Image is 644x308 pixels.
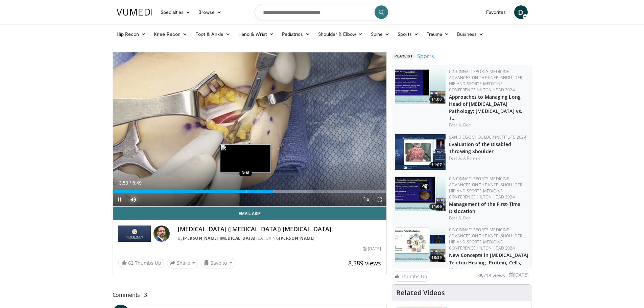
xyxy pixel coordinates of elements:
span: 11:07 [429,162,444,168]
div: Feat. [449,155,528,161]
span: 11:00 [429,96,444,102]
a: 62 Thumbs Up [118,258,164,268]
a: Shoulder & Elbow [314,27,367,41]
span: 8,389 views [348,259,381,267]
a: A. Bedi [458,215,472,221]
span: 11:06 [429,204,444,210]
button: Playback Rate [359,193,373,206]
li: [DATE] [509,271,529,279]
a: Pediatrics [278,27,314,41]
input: Search topics, interventions [255,4,390,20]
a: A. Bedi [458,122,472,128]
a: A. A Romeo [458,155,480,161]
a: 11:06 [395,176,446,211]
a: Approaches to Managing Long Head of [MEDICAL_DATA] Pathology: [MEDICAL_DATA] vs. T… [449,94,522,121]
a: Browse [194,5,225,19]
span: 3:59 [119,180,128,186]
a: Sports [393,27,423,41]
a: Specialties [157,5,195,19]
div: By FEATURING [178,235,381,241]
a: New Concepts in [MEDICAL_DATA] Tendon Healing: Protein, Cells, Matrix,… [449,252,528,273]
button: Pause [113,193,126,206]
a: San Diego Shoulder Institute 2024 [449,134,526,140]
a: [PERSON_NAME] [279,235,315,241]
a: Foot & Ankle [191,27,234,41]
button: Save to [201,258,235,268]
a: D [514,5,528,19]
div: Progress Bar [113,190,387,193]
a: Cincinnati Sports Medicine Advances on the Knee, Shoulder, Hip and Sports Medicine Conference Hil... [449,176,523,200]
a: Trauma [423,27,453,41]
div: Feat. [449,122,528,128]
a: Thumbs Up [392,271,430,282]
a: 11:07 [395,134,446,170]
a: Evaluation of the Disabled Throwing Shoulder [449,141,511,155]
div: Feat. [449,215,528,221]
a: 18:39 [395,227,446,262]
img: 31c29b87-233e-4134-8ca8-1ca78b44a563.150x105_q85_crop-smart_upscale.jpg [395,69,446,104]
li: 718 views [478,272,505,279]
a: Knee Recon [150,27,191,41]
span: Comments 3 [113,290,387,299]
img: VuMedi Logo [117,9,152,16]
img: Avatar [153,226,170,242]
img: 24fef81d-cf3c-44f3-b4da-c0df54ab55b3.150x105_q85_crop-smart_upscale.jpg [395,227,446,262]
a: Management of the First-Time Dislocation [449,201,520,214]
div: [DATE] [363,246,381,252]
a: Spine [367,27,393,41]
h4: [MEDICAL_DATA] ([MEDICAL_DATA]) [MEDICAL_DATA] [178,226,381,233]
span: 18:39 [429,255,444,261]
a: Business [453,27,487,41]
h4: Related Videos [396,289,445,297]
a: Favorites [482,5,510,19]
img: Rothman Hand Surgery [118,226,151,242]
button: Mute [126,193,140,206]
span: 6:49 [133,180,142,186]
span: 62 [128,260,134,266]
a: [PERSON_NAME] [MEDICAL_DATA] [183,235,256,241]
video-js: Video Player [113,52,387,207]
img: image.jpeg [220,144,271,173]
a: Hand & Wrist [234,27,278,41]
a: 11:00 [395,69,446,104]
a: Sports [417,52,434,60]
button: Fullscreen [373,193,386,206]
img: cf03e4f3-0636-47cb-a039-0b8347ac6d64.150x105_q85_crop-smart_upscale.jpg [395,176,446,211]
a: Hip Recon [113,27,150,41]
span: / [130,180,131,186]
a: Email Asif [113,207,387,220]
a: Cincinnati Sports Medicine Advances on the Knee, Shoulder, Hip and Sports Medicine Conference Hil... [449,69,523,93]
button: Share [167,258,198,268]
a: Cincinnati Sports Medicine Advances on the Knee, Shoulder, Hip and Sports Medicine Conference Hil... [449,227,523,251]
img: 4e635b26-f811-4823-908a-e034e5aab50e.150x105_q85_crop-smart_upscale.jpg [395,134,446,170]
span: Playlist [392,53,415,60]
